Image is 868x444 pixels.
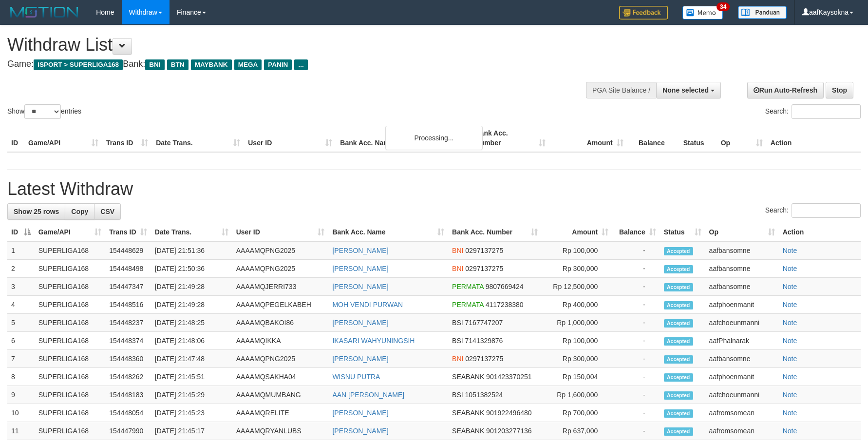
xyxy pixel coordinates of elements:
td: [DATE] 21:45:17 [151,422,232,440]
label: Search: [765,104,861,119]
td: - [612,296,660,314]
span: Copy 9807669424 to clipboard [486,283,524,290]
td: 11 [7,422,35,440]
td: [DATE] 21:45:51 [151,368,232,386]
img: Feedback.jpg [619,6,668,19]
a: Note [783,391,797,399]
th: Trans ID [102,124,152,152]
a: Note [783,319,797,327]
span: Show 25 rows [14,208,59,215]
a: AAN [PERSON_NAME] [332,391,404,399]
span: Accepted [664,247,693,255]
input: Search: [792,104,861,119]
td: [DATE] 21:48:25 [151,314,232,332]
a: [PERSON_NAME] [332,247,388,254]
span: SEABANK [452,373,484,381]
span: SEABANK [452,409,484,417]
td: 154447347 [105,278,151,296]
span: ... [294,59,307,70]
td: - [612,260,660,278]
a: Copy [65,203,94,220]
th: Game/API: activate to sort column ascending [35,223,106,241]
td: Rp 300,000 [542,350,612,368]
th: Action [779,223,861,241]
td: - [612,332,660,350]
th: User ID: activate to sort column ascending [232,223,329,241]
td: 10 [7,404,35,422]
div: Processing... [385,126,483,150]
td: AAAAMQMUMBANG [232,386,329,404]
td: [DATE] 21:50:36 [151,260,232,278]
a: [PERSON_NAME] [332,427,388,435]
td: - [612,314,660,332]
td: 154448183 [105,386,151,404]
td: Rp 637,000 [542,422,612,440]
th: Balance [627,124,679,152]
td: Rp 100,000 [542,241,612,260]
span: CSV [100,208,114,215]
a: Note [783,301,797,309]
th: Date Trans.: activate to sort column ascending [151,223,232,241]
td: AAAAMQPNG2025 [232,260,329,278]
a: [PERSON_NAME] [332,283,388,290]
td: 1 [7,241,35,260]
button: None selected [656,82,721,98]
td: SUPERLIGA168 [35,296,106,314]
td: SUPERLIGA168 [35,404,106,422]
td: 5 [7,314,35,332]
input: Search: [792,203,861,218]
span: Copy 7141329876 to clipboard [465,337,503,345]
td: [DATE] 21:47:48 [151,350,232,368]
td: AAAAMQPNG2025 [232,241,329,260]
td: Rp 150,004 [542,368,612,386]
span: BNI [145,59,164,70]
span: Accepted [664,283,693,291]
span: Accepted [664,409,693,418]
span: Copy 901922496480 to clipboard [486,409,531,417]
label: Search: [765,203,861,218]
h1: Latest Withdraw [7,179,861,199]
span: BNI [452,247,463,254]
span: 34 [717,2,730,11]
span: Accepted [664,373,693,382]
td: AAAAMQJERRI733 [232,278,329,296]
span: Accepted [664,337,693,346]
td: 154448498 [105,260,151,278]
td: 8 [7,368,35,386]
td: AAAAMQPEGELKABEH [232,296,329,314]
td: - [612,350,660,368]
img: Button%20Memo.svg [682,6,723,19]
td: Rp 1,000,000 [542,314,612,332]
td: aafphoenmanit [705,368,779,386]
td: - [612,404,660,422]
span: Copy 0297137275 to clipboard [465,355,503,363]
th: Trans ID: activate to sort column ascending [105,223,151,241]
span: PERMATA [452,301,484,309]
span: Accepted [664,265,693,273]
span: BSI [452,319,463,327]
a: Note [783,265,797,272]
img: panduan.png [738,6,787,19]
td: SUPERLIGA168 [35,422,106,440]
span: PERMATA [452,283,484,290]
td: Rp 400,000 [542,296,612,314]
td: AAAAMQRYANLUBS [232,422,329,440]
td: 7 [7,350,35,368]
span: Copy [71,208,88,215]
th: Amount: activate to sort column ascending [542,223,612,241]
span: Copy 0297137275 to clipboard [465,247,503,254]
td: 154448054 [105,404,151,422]
th: Bank Acc. Name [336,124,471,152]
td: 154448237 [105,314,151,332]
td: 154447990 [105,422,151,440]
h4: Game: Bank: [7,59,569,69]
td: 9 [7,386,35,404]
span: BSI [452,337,463,345]
td: AAAAMQBAKOI86 [232,314,329,332]
th: Status [679,124,717,152]
td: aafromsomean [705,422,779,440]
a: Note [783,337,797,345]
a: WISNU PUTRA [332,373,380,381]
td: SUPERLIGA168 [35,368,106,386]
td: 154448629 [105,241,151,260]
